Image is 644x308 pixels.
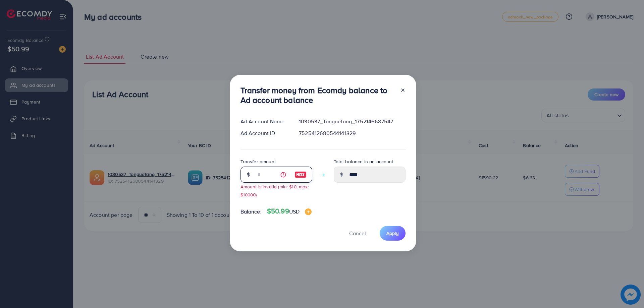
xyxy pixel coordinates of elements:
label: Transfer amount [240,158,276,165]
div: 1030537_TongueTang_1752146687547 [293,118,411,125]
button: Apply [380,226,406,240]
label: Total balance in ad account [334,158,393,165]
span: Cancel [349,230,366,237]
div: 7525412680544141329 [293,129,411,137]
span: USD [289,208,300,215]
span: Balance: [240,208,262,215]
div: Ad Account ID [235,129,294,137]
div: Ad Account Name [235,118,294,125]
small: Amount is invalid (min: $10, max: $10000) [240,183,309,197]
img: image [294,171,307,179]
img: image [305,208,312,215]
h3: Transfer money from Ecomdy balance to Ad account balance [240,85,395,105]
span: Apply [386,230,399,237]
h4: $50.99 [267,207,312,215]
button: Cancel [341,226,374,240]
